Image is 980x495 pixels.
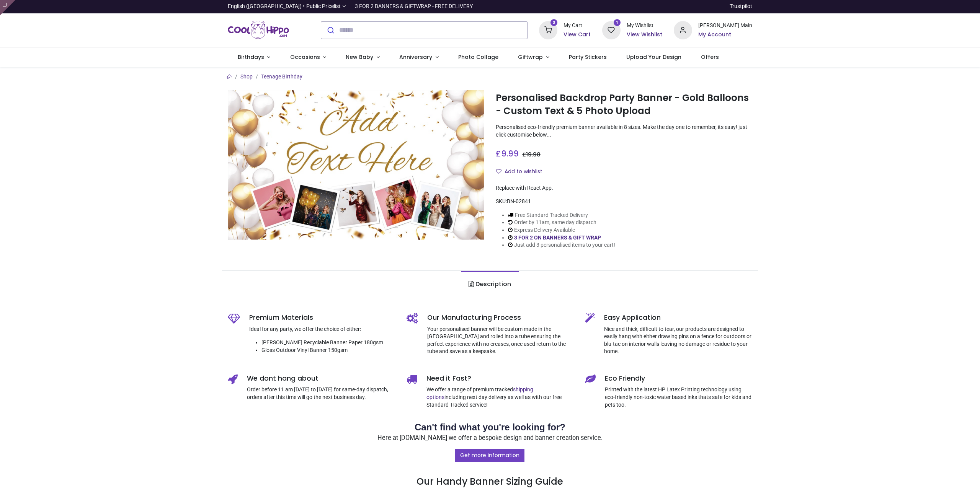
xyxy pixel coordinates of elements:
[627,31,662,39] a: View Wishlist
[550,19,558,26] sup: 3
[730,3,752,10] a: Trustpilot
[508,226,615,234] li: Express Delivery Available
[426,374,574,383] h5: Need it Fast?
[261,339,395,347] li: [PERSON_NAME] Recyclable Banner Paper 180gsm
[228,20,289,41] img: Cool Hippo
[238,53,264,61] span: Birthdays
[507,198,531,204] span: BN-02841
[701,53,719,61] span: Offers
[228,421,752,434] h2: Can't find what you're looking for?
[280,47,336,67] a: Occasions
[261,73,302,80] a: Teenage Birthday
[526,151,541,158] span: 19.98
[698,22,752,29] div: [PERSON_NAME] Main
[698,31,752,39] a: My Account
[496,124,752,138] p: Personalised eco-friendly premium banner available in 8 sizes. Make the day one to remember, its ...
[518,53,543,61] span: Giftwrap
[522,151,541,158] span: £
[496,165,549,178] button: Add to wishlistAdd to wishlist
[427,313,574,322] h5: Our Manufacturing Process
[602,26,621,33] a: 1
[306,3,341,10] span: Public Pricelist
[247,374,395,383] h5: We dont hang about
[604,313,752,322] h5: Easy Application
[240,73,253,80] a: Shop
[501,148,519,159] span: 9.99
[508,47,559,67] a: Giftwrap
[496,91,752,118] h1: Personalised Backdrop Party Banner - Gold Balloons - Custom Text & 5 Photo Upload
[605,374,752,383] h5: Eco Friendly
[427,326,574,355] p: Your personalised banner will be custom made in the [GEOGRAPHIC_DATA] and rolled into a tube ensu...
[569,53,607,61] span: Party Stickers
[228,434,752,443] p: Here at [DOMAIN_NAME] we offer a bespoke design and banner creation service.
[496,184,752,192] div: Replace with React App.
[228,3,346,10] a: English ([GEOGRAPHIC_DATA]) •Public Pricelist
[247,386,395,401] p: Order before 11 am [DATE] to [DATE] for same-day dispatch, orders after this time will go the nex...
[228,20,289,41] a: Logo of Cool Hippo
[508,241,615,249] li: Just add 3 personalised items to your cart!
[228,449,752,488] h3: Our Handy Banner Sizing Guide
[604,326,752,355] p: Nice and thick, difficult to tear, our products are designed to easily hang with either drawing p...
[228,47,280,67] a: Birthdays
[355,3,473,10] div: 3 FOR 2 BANNERS & GIFTWRAP - FREE DELIVERY
[455,449,524,462] a: Get more information
[508,212,615,219] li: Free Standard Tracked Delivery
[627,22,662,29] div: My Wishlist
[614,19,621,26] sup: 1
[336,47,390,67] a: New Baby
[426,386,574,409] p: We offer a range of premium tracked including next day delivery as well as with our free Standard...
[228,90,484,240] img: Personalised Backdrop Party Banner - Gold Balloons - Custom Text & 5 Photo Upload
[496,148,519,159] span: £
[514,234,601,241] a: 3 FOR 2 ON BANNERS & GIFT WRAP
[249,313,395,322] h5: Premium Materials
[461,271,518,298] a: Description
[458,53,498,61] span: Photo Collage
[496,169,501,174] i: Add to wishlist
[605,386,752,409] p: Printed with the latest HP Latex Printing technology using eco-friendly non-toxic water based ink...
[626,53,681,61] span: Upload Your Design
[321,22,339,39] button: Submit
[249,326,395,333] p: Ideal for any party, we offer the choice of either:
[563,31,591,39] a: View Cart
[399,53,432,61] span: Anniversary
[563,22,591,29] div: My Cart
[261,347,395,354] li: Gloss Outdoor Vinyl Banner 150gsm
[539,26,557,33] a: 3
[496,198,752,205] div: SKU:
[290,53,320,61] span: Occasions
[389,47,448,67] a: Anniversary
[508,219,615,226] li: Order by 11am, same day dispatch
[346,53,373,61] span: New Baby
